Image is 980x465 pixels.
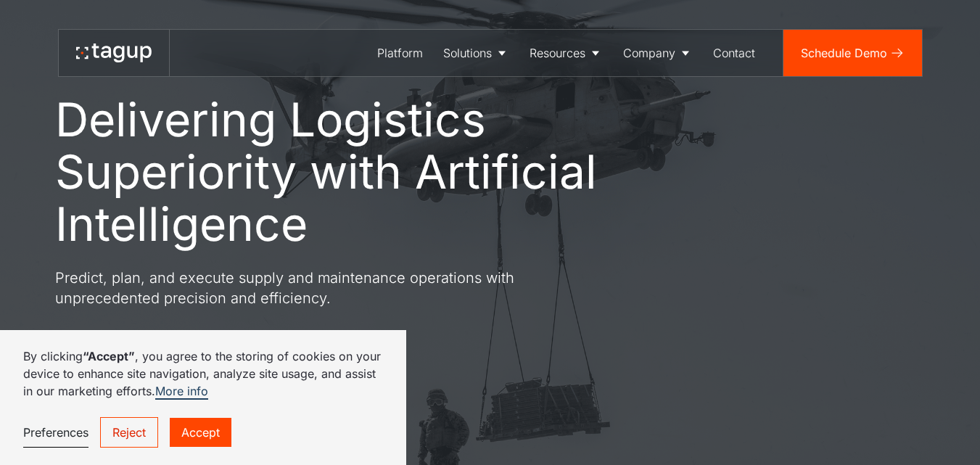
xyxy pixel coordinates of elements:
div: Resources [530,44,585,62]
p: By clicking , you agree to the storing of cookies on your device to enhance site navigation, anal... [23,347,383,400]
a: Preferences [23,418,88,448]
strong: “Accept” [83,349,135,363]
div: Company [623,44,675,62]
a: Contact [703,30,765,76]
div: Platform [377,44,423,62]
a: Resources [519,30,613,76]
a: Accept [170,418,231,447]
a: Schedule Demo [783,30,922,76]
h1: Delivering Logistics Superiority with Artificial Intelligence [55,94,664,250]
div: Schedule Demo [801,44,887,62]
div: Solutions [443,44,492,62]
div: Contact [713,44,755,62]
p: Predict, plan, and execute supply and maintenance operations with unprecedented precision and eff... [55,268,577,308]
a: Platform [367,30,433,76]
a: More info [155,384,208,400]
a: Company [613,30,703,76]
a: Reject [100,417,158,448]
a: Solutions [433,30,519,76]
